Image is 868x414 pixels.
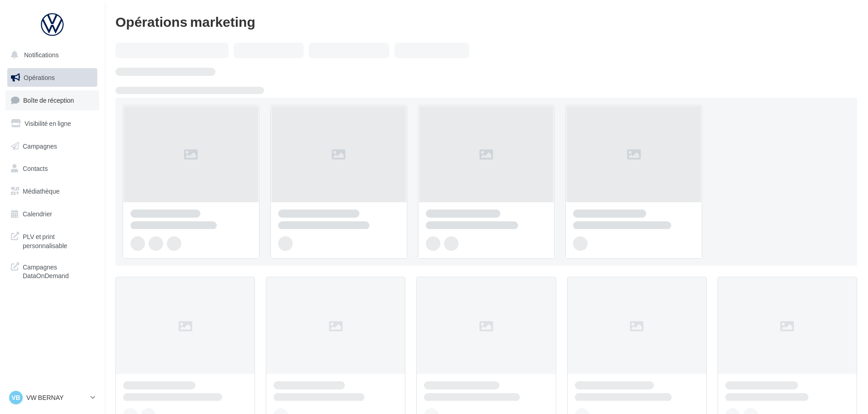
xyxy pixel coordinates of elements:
[5,137,99,156] a: Campagnes
[23,230,94,250] span: PLV et print personnalisable
[23,165,48,172] span: Contacts
[26,393,87,402] p: VW BERNAY
[5,159,99,178] a: Contacts
[7,389,97,406] a: VB VW BERNAY
[115,15,857,28] div: Opérations marketing
[5,227,99,254] a: PLV et print personnalisable
[23,142,57,150] span: Campagnes
[23,210,52,218] span: Calendrier
[23,261,94,280] span: Campagnes DataOnDemand
[5,45,95,65] button: Notifications
[11,393,20,402] span: VB
[23,187,60,195] span: Médiathèque
[5,68,99,87] a: Opérations
[5,114,99,133] a: Visibilité en ligne
[5,257,99,284] a: Campagnes DataOnDemand
[24,51,59,59] span: Notifications
[24,74,55,81] span: Opérations
[5,205,99,224] a: Calendrier
[5,182,99,201] a: Médiathèque
[25,120,71,127] span: Visibilité en ligne
[23,96,74,104] span: Boîte de réception
[5,90,99,110] a: Boîte de réception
